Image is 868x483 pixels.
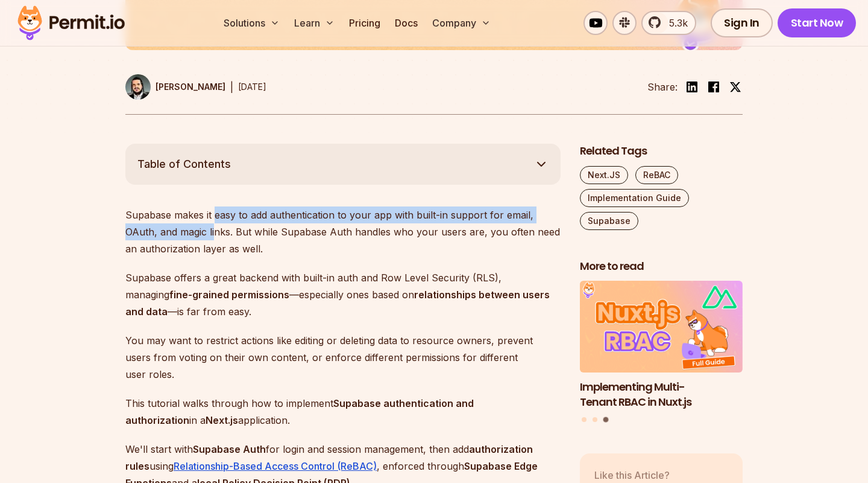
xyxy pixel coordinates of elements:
[219,11,285,35] button: Solutions
[125,144,561,185] button: Table of Contents
[641,11,696,35] a: 5.3k
[169,289,289,301] strong: fine-grained permissions
[125,395,561,429] p: This tutorial walks through how to implement in a application.
[125,289,550,318] strong: relationships between users and data
[125,269,561,320] p: Supabase offers a great backend with built-in auth and Row Level Security (RLS), managing —especi...
[125,397,474,426] strong: Supabase authentication and authorization
[344,11,385,35] a: Pricing
[580,281,743,409] a: Implementing Multi-Tenant RBAC in Nuxt.jsImplementing Multi-Tenant RBAC in Nuxt.js
[125,443,533,472] strong: authorization rules
[662,16,688,30] span: 5.3k
[206,414,238,426] strong: Next.js
[635,166,678,184] a: ReBAC
[580,144,743,159] h2: Related Tags
[685,80,699,94] img: linkedin
[580,166,628,184] a: Next.JS
[580,281,743,409] li: 3 of 3
[647,80,678,94] li: Share:
[580,259,743,274] h2: More to read
[174,460,377,472] a: Relationship-Based Access Control (ReBAC)
[603,417,608,423] button: Go to slide 3
[593,417,597,422] button: Go to slide 2
[580,281,743,373] img: Implementing Multi-Tenant RBAC in Nuxt.js
[12,2,130,43] img: Permit logo
[230,80,233,94] div: |
[580,212,638,230] a: Supabase
[125,206,561,257] p: Supabase makes it easy to add authentication to your app with built-in support for email, OAuth, ...
[580,189,689,207] a: Implementation Guide
[125,332,561,383] p: You may want to restrict actions like editing or deleting data to resource owners, prevent users ...
[580,380,743,410] h3: Implementing Multi-Tenant RBAC in Nuxt.js
[125,74,151,100] img: Gabriel L. Manor
[156,81,225,93] p: [PERSON_NAME]
[594,468,684,482] p: Like this Article?
[238,82,266,92] time: [DATE]
[711,8,773,37] a: Sign In
[729,81,741,93] img: twitter
[289,11,339,35] button: Learn
[580,281,743,424] div: Posts
[193,443,266,455] strong: Supabase Auth
[125,74,225,100] a: [PERSON_NAME]
[706,80,721,94] img: facebook
[582,417,587,422] button: Go to slide 1
[137,156,231,173] span: Table of Contents
[778,8,857,37] a: Start Now
[427,11,495,35] button: Company
[390,11,423,35] a: Docs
